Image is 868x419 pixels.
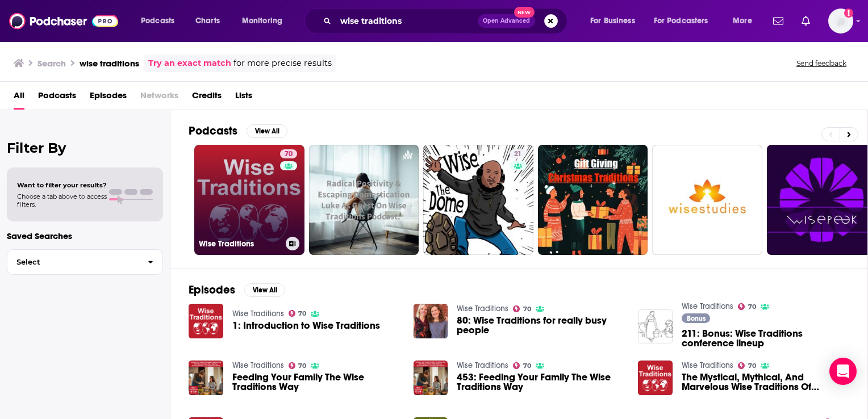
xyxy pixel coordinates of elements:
[590,13,635,29] span: For Business
[9,10,118,32] img: Podchaser - Follow, Share and Rate Podcasts
[457,304,508,313] a: Wise Traditions
[638,361,673,395] img: The Mystical, Mythical, And Marvelous Wise Traditions Of Ireland With Stephen Kavanagh
[192,86,222,110] a: Credits
[748,363,756,368] span: 70
[242,13,282,29] span: Monitoring
[682,372,849,392] span: The Mystical, Mythical, And Marvelous Wise Traditions Of [GEOGRAPHIC_DATA] With [PERSON_NAME]
[232,321,380,330] a: 1: Introduction to Wise Traditions
[829,358,857,385] div: Open Intercom Messenger
[7,249,163,275] button: Select
[7,231,163,241] p: Saved Searches
[457,372,624,392] a: 453: Feeding Your Family The Wise Traditions Way
[797,11,815,31] a: Show notifications dropdown
[748,304,756,309] span: 70
[189,304,223,338] img: 1: Introduction to Wise Traditions
[682,361,733,370] a: Wise Traditions
[289,362,307,369] a: 70
[195,13,220,29] span: Charts
[80,58,139,69] h3: wise traditions
[582,12,649,30] button: open menu
[828,9,853,33] span: Logged in as BenLaurro
[189,283,285,297] a: EpisodesView All
[233,57,332,70] span: for more precise results
[682,372,849,392] a: The Mystical, Mythical, And Marvelous Wise Traditions Of Ireland With Stephen Kavanagh
[336,12,478,30] input: Search podcasts, credits, & more...
[189,124,237,138] h2: Podcasts
[423,145,533,255] a: 21
[638,309,673,344] img: 211: Bonus: Wise Traditions conference lineup
[793,58,850,68] button: Send feedback
[17,192,107,208] span: Choose a tab above to access filters.
[298,311,306,316] span: 70
[188,12,227,30] a: Charts
[235,86,252,110] span: Lists
[414,361,448,395] a: 453: Feeding Your Family The Wise Traditions Way
[7,258,139,266] span: Select
[725,12,766,30] button: open menu
[646,12,725,30] button: open menu
[7,140,163,156] h2: Filter By
[523,363,531,368] span: 70
[513,305,531,312] a: 70
[733,13,752,29] span: More
[738,362,756,369] a: 70
[289,310,307,317] a: 70
[194,145,304,255] a: 70Wise Traditions
[234,12,297,30] button: open menu
[457,316,624,335] a: 80: Wise Traditions for really busy people
[14,86,24,110] a: All
[483,18,530,24] span: Open Advanced
[682,301,733,311] a: Wise Traditions
[523,307,531,312] span: 70
[244,283,285,297] button: View All
[285,149,293,160] span: 70
[315,8,578,34] div: Search podcasts, credits, & more...
[510,149,526,158] a: 21
[828,9,853,33] button: Show profile menu
[738,303,756,310] a: 70
[141,13,174,29] span: Podcasts
[828,9,853,33] img: User Profile
[133,12,189,30] button: open menu
[654,13,708,29] span: For Podcasters
[38,86,76,110] a: Podcasts
[189,283,235,297] h2: Episodes
[148,57,231,70] a: Try an exact match
[247,124,287,138] button: View All
[232,309,284,319] a: Wise Traditions
[682,329,849,348] a: 211: Bonus: Wise Traditions conference lineup
[37,58,66,69] h3: Search
[90,86,127,110] a: Episodes
[514,149,521,160] span: 21
[769,11,788,31] a: Show notifications dropdown
[687,315,706,322] span: Bonus
[189,361,223,395] img: Feeding Your Family The Wise Traditions Way
[478,14,535,28] button: Open AdvancedNew
[514,7,535,18] span: New
[199,239,281,249] h3: Wise Traditions
[232,372,400,392] a: Feeding Your Family The Wise Traditions Way
[414,304,448,338] img: 80: Wise Traditions for really busy people
[513,362,531,369] a: 70
[140,86,178,110] span: Networks
[17,181,107,189] span: Want to filter your results?
[189,124,287,138] a: PodcastsView All
[280,149,297,158] a: 70
[457,361,508,370] a: Wise Traditions
[844,9,853,18] svg: Add a profile image
[232,361,284,370] a: Wise Traditions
